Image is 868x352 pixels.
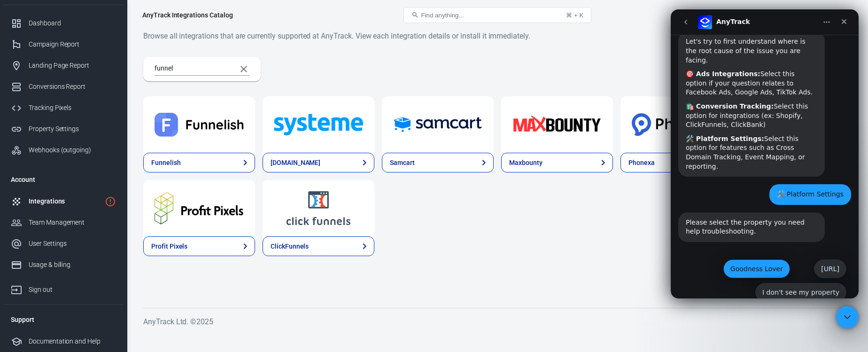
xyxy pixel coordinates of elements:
div: Tracking Pixels [29,103,116,113]
a: Samcart [382,153,494,172]
a: Phonexa [620,153,732,172]
img: Funnelish [155,108,244,141]
a: Campaign Report [3,34,124,55]
a: Maxbounty [501,96,613,153]
a: Team Management [3,212,124,233]
a: Systeme.io [263,96,374,153]
div: Sign out [29,285,116,295]
iframe: Intercom live chat [671,9,859,298]
div: Profit Pixels [151,242,187,251]
img: Phonexa [632,108,721,141]
a: ClickFunnels [263,180,374,236]
div: Samcart [390,158,415,168]
a: Funnelish [143,96,255,153]
a: Funnelish [143,153,255,172]
a: Webhooks (outgoing) [3,140,124,161]
img: Systeme.io [274,108,363,141]
div: Conversions Report [29,82,116,92]
div: Integrations [29,196,101,206]
h6: AnyTrack Ltd. © 2025 [143,316,848,328]
a: Integrations [3,191,124,212]
button: I don't see my property [85,274,176,292]
div: Phonexa [628,158,655,168]
a: ClickFunnels [263,236,374,256]
a: Tracking Pixels [3,97,124,118]
div: [DOMAIN_NAME] [271,158,320,168]
a: Conversions Report [3,76,124,97]
iframe: Intercom live chat [836,306,859,329]
li: Account [3,168,124,191]
a: Sign out [838,4,860,26]
a: Samcart [382,96,494,153]
input: Search... [155,63,229,75]
div: ClickFunnels [271,242,309,251]
a: Usage & billing [3,254,124,275]
a: Profit Pixels [143,236,255,256]
div: Property Settings [29,124,116,134]
a: Sign out [3,275,124,300]
div: ⌘ + K [566,12,583,19]
h6: Browse all integrations that are currently supported at AnyTrack. View each integration details o... [143,30,852,42]
img: Maxbounty [512,108,602,141]
li: Support [3,308,124,331]
div: Team Management [29,218,116,227]
div: Dashboard [29,18,116,28]
button: Find anything...⌘ + K [403,7,591,23]
a: User Settings [3,233,124,254]
div: Funnelish [151,158,181,168]
div: Maxbounty [509,158,542,168]
div: Campaign Report [29,39,116,49]
span: Find anything... [421,12,464,19]
div: Usage & billing [29,260,116,270]
svg: 1 networks not verified yet [105,196,116,207]
div: AnyTrack Integrations Catalog [142,10,233,20]
a: Maxbounty [501,153,613,172]
a: Landing Page Report [3,55,124,76]
div: Webhooks (outgoing) [29,145,116,155]
img: Profit Pixels [155,191,244,225]
a: Property Settings [3,118,124,140]
img: Samcart [393,108,482,141]
a: [DOMAIN_NAME] [263,153,374,172]
a: Phonexa [620,96,732,153]
div: Landing Page Report [29,61,116,70]
div: Documentation and Help [29,336,116,346]
button: Clear Search [232,58,255,80]
img: ClickFunnels [274,191,363,225]
a: Dashboard [3,13,124,34]
div: User Settings [29,239,116,249]
a: Profit Pixels [143,180,255,236]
